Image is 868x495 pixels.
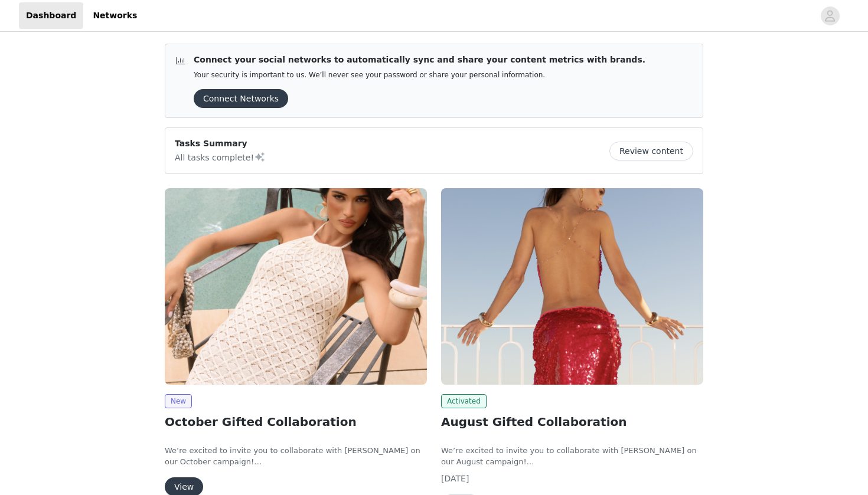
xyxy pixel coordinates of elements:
img: Peppermayo EU [441,188,703,385]
p: Tasks Summary [175,137,266,150]
a: View [165,483,203,491]
div: avatar [824,6,836,25]
button: Review content [609,142,693,160]
span: New [165,394,192,408]
img: Peppermayo EU [165,188,427,385]
h2: October Gifted Collaboration [165,413,427,431]
p: All tasks complete! [175,150,266,164]
span: [DATE] [441,474,469,483]
span: Activated [441,394,487,408]
p: We’re excited to invite you to collaborate with [PERSON_NAME] on our August campaign! [441,445,703,468]
a: Dashboard [19,2,83,29]
h2: August Gifted Collaboration [441,413,703,431]
p: We’re excited to invite you to collaborate with [PERSON_NAME] on our October campaign! [165,445,427,468]
button: Connect Networks [194,89,288,108]
a: Networks [86,2,144,29]
p: Your security is important to us. We’ll never see your password or share your personal information. [194,71,645,80]
p: Connect your social networks to automatically sync and share your content metrics with brands. [194,54,645,66]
